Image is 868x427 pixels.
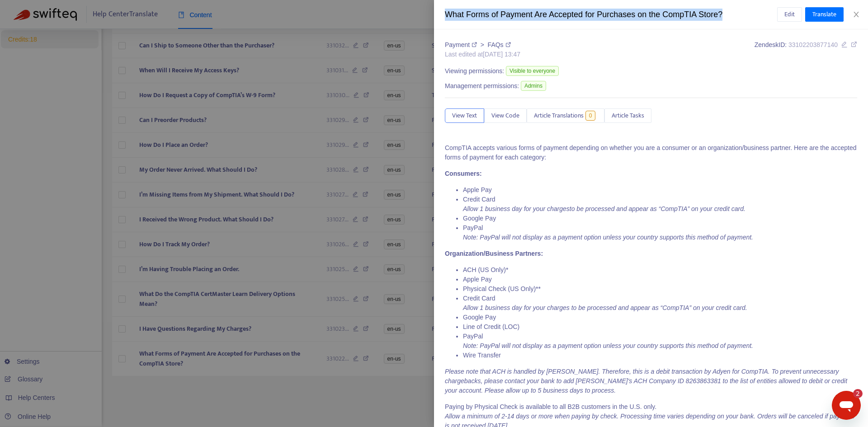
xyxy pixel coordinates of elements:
[777,7,802,22] button: Edit
[445,40,520,50] div: >
[506,66,559,76] span: Visible to everyone
[853,11,860,18] span: close
[445,41,479,48] a: Payment
[463,294,857,313] li: Credit Card
[463,342,753,349] em: Note: PayPal will not display as a payment option unless your country supports this method of pay...
[445,81,519,91] span: Management permissions:
[445,9,777,21] div: What Forms of Payment Are Accepted for Purchases on the CompTIA Store?
[445,170,482,177] strong: Consumers:
[445,66,504,76] span: Viewing permissions:
[445,108,484,123] button: View Text
[832,391,861,420] iframe: Button to launch messaging window, 2 unread messages
[755,40,857,59] div: Zendesk ID:
[850,10,863,19] button: Close
[463,275,857,284] li: Apple Pay
[585,111,596,121] span: 0
[484,108,527,123] button: View Code
[463,332,857,351] li: PayPal
[445,368,847,394] em: Please note that ACH is handled by [PERSON_NAME]. Therefore, this is a debit transaction by Adyen...
[463,214,857,223] li: Google Pay
[463,223,857,242] li: PayPal
[463,265,857,275] li: ACH (US Only)*
[488,41,511,48] a: FAQs
[463,195,857,214] li: Credit Card
[463,205,570,212] em: Allow 1 business day for your charges
[521,81,546,91] span: Admins
[612,111,644,121] span: Article Tasks
[788,41,838,48] span: 33102203877140
[784,9,795,19] span: Edit
[812,9,836,19] span: Translate
[805,7,844,22] button: Translate
[463,234,753,241] em: Note: PayPal will not display as a payment option unless your country supports this method of pay...
[463,185,857,195] li: Apple Pay
[604,108,651,123] button: Article Tasks
[452,111,477,121] span: View Text
[463,313,857,322] li: Google Pay
[491,111,519,121] span: View Code
[463,284,857,294] li: Physical Check (US Only)**
[445,50,520,59] div: Last edited at [DATE] 13:47
[445,250,543,257] strong: Organization/Business Partners:
[445,143,857,162] p: CompTIA accepts various forms of payment depending on whether you are a consumer or an organizati...
[844,389,863,398] iframe: Number of unread messages
[463,351,857,360] li: Wire Transfer
[463,304,747,311] em: Allow 1 business day for your charges to be processed and appear as “CompTIA” on your credit card.
[570,205,745,212] em: to be processed and appear as “CompTIA” on your credit card.
[463,322,857,332] li: Line of Credit (LOC)
[527,108,604,123] button: Article Translations0
[534,111,584,121] span: Article Translations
